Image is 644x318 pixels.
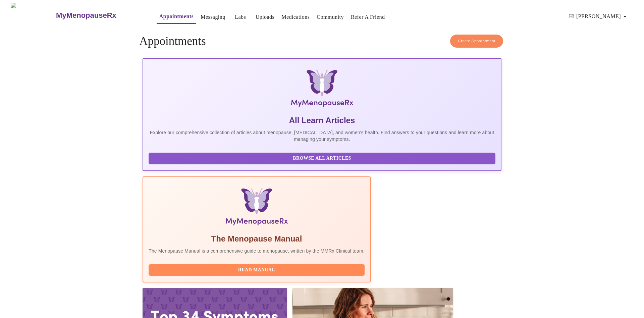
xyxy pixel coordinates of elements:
a: Labs [235,12,246,22]
a: MyMenopauseRx [55,4,143,27]
span: Browse All Articles [155,154,489,163]
span: Create Appointment [458,37,495,45]
h3: MyMenopauseRx [56,11,116,20]
h5: The Menopause Manual [149,233,365,244]
a: Browse All Articles [149,155,497,161]
a: Refer a Friend [351,12,385,22]
button: Medications [279,10,312,24]
button: Messaging [198,10,228,24]
span: Read Manual [155,266,358,274]
img: MyMenopauseRx Logo [203,69,441,110]
button: Hi [PERSON_NAME] [567,10,632,23]
a: Read Manual [149,267,366,272]
span: Hi [PERSON_NAME] [569,12,629,21]
button: Read Manual [149,264,365,276]
p: The Menopause Manual is a comprehensive guide to menopause, written by the MMRx Clinical team. [149,248,365,254]
p: Explore our comprehensive collection of articles about menopause, [MEDICAL_DATA], and women's hea... [149,129,495,143]
img: MyMenopauseRx Logo [11,3,55,28]
button: Labs [230,10,251,24]
h4: Appointments [139,35,505,48]
button: Browse All Articles [149,153,495,164]
h5: All Learn Articles [149,115,495,126]
a: Uploads [256,12,275,22]
button: Create Appointment [450,35,503,48]
img: Menopause Manual [183,188,330,228]
a: Medications [281,12,310,22]
a: Community [317,12,344,22]
a: Messaging [201,12,225,22]
a: Appointments [159,12,194,21]
button: Appointments [157,10,196,24]
button: Community [314,10,346,24]
button: Uploads [253,10,277,24]
button: Refer a Friend [348,10,388,24]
